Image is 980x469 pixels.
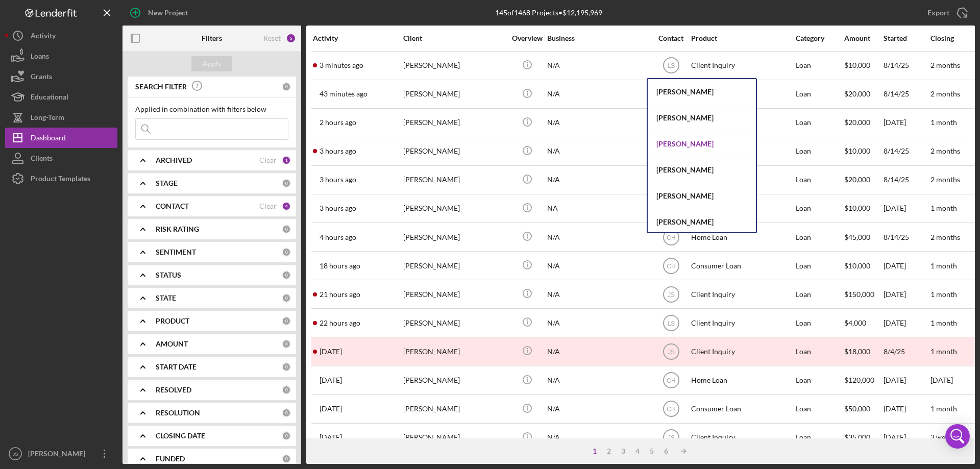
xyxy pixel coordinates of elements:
[320,290,360,299] time: 2025-08-13 22:31
[5,26,117,46] a: Activity
[667,319,675,327] text: LS
[282,225,291,234] div: 0
[796,281,843,308] div: Loan
[547,195,649,222] div: NA
[691,281,793,308] div: Client Inquiry
[884,281,929,308] div: [DATE]
[648,209,756,235] div: [PERSON_NAME]
[930,433,955,441] time: 3 weeks
[31,46,49,69] div: Loans
[667,434,674,441] text: JS
[884,195,929,222] div: [DATE]
[884,424,929,451] div: [DATE]
[691,367,793,394] div: Home Loan
[320,204,356,212] time: 2025-08-14 16:02
[282,270,291,280] div: 0
[587,447,602,455] div: 1
[691,424,793,451] div: Client Inquiry
[403,81,505,108] div: [PERSON_NAME]
[796,424,843,451] div: Loan
[403,195,505,222] div: [PERSON_NAME]
[156,455,185,463] b: FUNDED
[547,367,649,394] div: N/A
[282,179,291,188] div: 0
[5,128,117,148] a: Dashboard
[844,281,883,308] div: $150,000
[5,87,117,107] button: Educational
[320,433,342,441] time: 2025-08-12 18:46
[884,166,929,193] div: 8/14/25
[844,138,883,165] div: $10,000
[320,405,342,413] time: 2025-08-12 21:11
[691,34,793,42] div: Product
[691,52,793,79] div: Client Inquiry
[930,146,960,155] time: 2 months
[320,118,356,127] time: 2025-08-14 17:29
[547,252,649,279] div: N/A
[945,424,970,449] div: Open Intercom Messenger
[31,148,53,171] div: Clients
[31,128,66,151] div: Dashboard
[282,202,291,211] div: 4
[5,148,117,168] a: Clients
[403,252,505,279] div: [PERSON_NAME]
[930,175,960,184] time: 2 months
[5,107,117,128] button: Long-Term
[796,166,843,193] div: Loan
[156,248,196,256] b: SENTIMENT
[320,348,342,356] time: 2025-08-13 19:08
[282,431,291,440] div: 0
[691,396,793,423] div: Consumer Loan
[259,156,277,164] div: Clear
[122,3,198,23] button: New Project
[403,309,505,336] div: [PERSON_NAME]
[844,367,883,394] div: $120,000
[667,377,675,384] text: CH
[844,252,883,279] div: $10,000
[602,447,616,455] div: 2
[5,46,117,66] button: Loans
[844,309,883,336] div: $4,000
[796,34,843,42] div: Category
[796,224,843,251] div: Loan
[156,271,181,279] b: STATUS
[796,109,843,136] div: Loan
[691,338,793,365] div: Client Inquiry
[403,396,505,423] div: [PERSON_NAME]
[648,79,756,105] div: [PERSON_NAME]
[156,225,199,233] b: RISK RATING
[796,252,843,279] div: Loan
[648,131,756,157] div: [PERSON_NAME]
[648,157,756,183] div: [PERSON_NAME]
[282,385,291,394] div: 0
[547,338,649,365] div: N/A
[320,61,363,69] time: 2025-08-14 19:18
[796,338,843,365] div: Loan
[884,396,929,423] div: [DATE]
[884,138,929,165] div: 8/14/25
[508,34,546,42] div: Overview
[930,347,957,356] time: 1 month
[403,138,505,165] div: [PERSON_NAME]
[403,367,505,394] div: [PERSON_NAME]
[31,107,64,130] div: Long-Term
[844,81,883,108] div: $20,000
[844,195,883,222] div: $10,000
[547,309,649,336] div: N/A
[547,109,649,136] div: N/A
[286,33,296,43] div: 5
[156,317,189,325] b: PRODUCT
[844,109,883,136] div: $20,000
[403,424,505,451] div: [PERSON_NAME]
[930,89,960,98] time: 2 months
[884,338,929,365] div: 8/4/25
[930,233,960,241] time: 2 months
[403,338,505,365] div: [PERSON_NAME]
[884,252,929,279] div: [DATE]
[5,168,117,189] button: Product Templates
[796,138,843,165] div: Loan
[648,183,756,209] div: [PERSON_NAME]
